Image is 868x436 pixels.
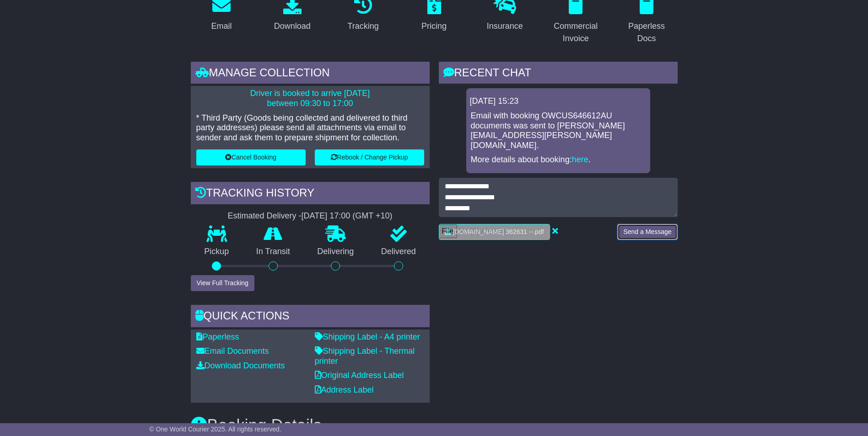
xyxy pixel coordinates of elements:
p: Delivering [304,247,368,257]
button: View Full Tracking [191,275,254,291]
h3: Booking Details [191,416,678,435]
button: Rebook / Change Pickup [315,149,424,165]
p: Driver is booked to arrive [DATE] between 09:30 to 17:00 [196,89,424,108]
div: Email [211,20,232,32]
div: Estimated Delivery - [191,211,430,221]
div: Quick Actions [191,305,430,330]
div: Commercial Invoice [551,20,601,45]
button: Send a Message [617,224,677,240]
p: More details about booking: . [471,155,646,165]
a: Paperless [196,332,239,341]
a: Shipping Label - A4 printer [315,332,420,341]
a: Shipping Label - Thermal printer [315,346,415,366]
div: Tracking [347,20,378,32]
div: Manage collection [191,62,430,86]
div: Insurance [487,20,523,32]
div: [DATE] 15:23 [470,96,647,106]
p: Delivered [367,247,430,257]
p: Pickup [191,247,243,257]
div: Pricing [421,20,447,32]
div: [DATE] 17:00 (GMT +10) [302,211,393,221]
a: Original Address Label [315,371,404,380]
div: Tracking history [191,182,430,207]
div: RECENT CHAT [439,62,678,86]
a: Address Label [315,385,374,394]
a: Download Documents [196,361,285,370]
p: * Third Party (Goods being collected and delivered to third party addresses) please send all atta... [196,113,424,143]
button: Cancel Booking [196,149,306,165]
p: In Transit [243,247,304,257]
a: here [572,155,588,164]
a: Email Documents [196,346,269,356]
p: Email with booking OWCUS646612AU documents was sent to [PERSON_NAME][EMAIL_ADDRESS][PERSON_NAME][... [471,111,646,150]
span: © One World Courier 2025. All rights reserved. [149,425,281,433]
div: Paperless Docs [622,20,672,45]
div: Download [274,20,311,32]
